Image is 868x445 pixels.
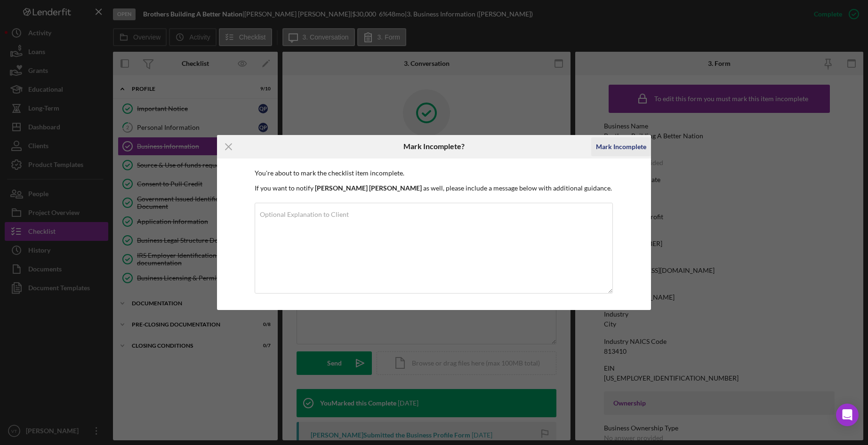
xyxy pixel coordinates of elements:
[315,184,422,192] b: [PERSON_NAME] [PERSON_NAME]
[836,404,859,426] div: Open Intercom Messenger
[260,211,349,218] label: Optional Explanation to Client
[403,142,465,151] h6: Mark Incomplete?
[255,183,613,193] p: If you want to notify as well, please include a message below with additional guidance.
[255,168,613,178] p: You're about to mark the checklist item incomplete.
[596,137,646,156] div: Mark Incomplete
[591,137,651,156] button: Mark Incomplete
